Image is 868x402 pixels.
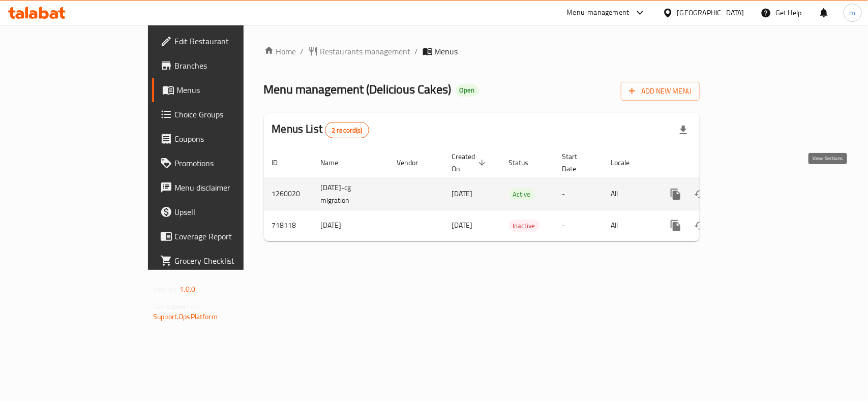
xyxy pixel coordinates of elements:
[152,249,293,273] a: Grocery Checklist
[621,82,700,101] button: Add New Menu
[554,210,603,241] td: -
[264,45,700,57] nav: breadcrumb
[152,102,293,127] a: Choice Groups
[174,35,285,47] span: Edit Restaurant
[301,45,304,57] li: /
[179,283,195,296] span: 1.0.0
[509,157,542,169] span: Status
[174,108,285,120] span: Choice Groups
[629,85,692,98] span: Add New Menu
[152,200,293,224] a: Upsell
[152,175,293,200] a: Menu disclaimer
[664,213,688,238] button: more
[671,118,696,142] div: Export file
[325,126,369,135] span: 2 record(s)
[567,7,630,19] div: Menu-management
[174,206,285,218] span: Upsell
[152,53,293,78] a: Branches
[176,84,285,96] span: Menus
[174,59,285,72] span: Branches
[313,210,389,241] td: [DATE]
[272,157,291,169] span: ID
[152,78,293,102] a: Menus
[325,122,369,138] div: Total records count
[321,157,352,169] span: Name
[153,283,178,296] span: Version:
[174,181,285,194] span: Menu disclaimer
[153,310,218,323] a: Support.OpsPlatform
[452,150,489,175] span: Created On
[313,178,389,210] td: [DATE]-cg migration
[264,147,769,241] table: enhanced table
[509,220,540,232] span: Inactive
[264,78,452,101] span: Menu management ( Delicious Cakes )
[456,86,479,95] span: Open
[174,157,285,169] span: Promotions
[554,178,603,210] td: -
[415,45,418,57] li: /
[152,151,293,175] a: Promotions
[603,178,655,210] td: All
[152,224,293,249] a: Coverage Report
[152,127,293,151] a: Coupons
[308,45,411,57] a: Restaurants management
[456,84,479,97] div: Open
[153,300,200,313] span: Get support on:
[688,213,712,238] button: Change Status
[435,45,458,57] span: Menus
[509,189,535,200] span: Active
[452,219,473,232] span: [DATE]
[603,210,655,241] td: All
[664,182,688,206] button: more
[611,157,643,169] span: Locale
[509,220,540,232] div: Inactive
[152,29,293,53] a: Edit Restaurant
[452,187,473,200] span: [DATE]
[562,150,591,175] span: Start Date
[850,7,856,18] span: m
[174,133,285,145] span: Coupons
[272,121,369,138] h2: Menus List
[174,230,285,242] span: Coverage Report
[397,157,432,169] span: Vendor
[174,255,285,267] span: Grocery Checklist
[677,7,744,18] div: [GEOGRAPHIC_DATA]
[509,188,535,200] div: Active
[655,147,769,178] th: Actions
[320,45,411,57] span: Restaurants management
